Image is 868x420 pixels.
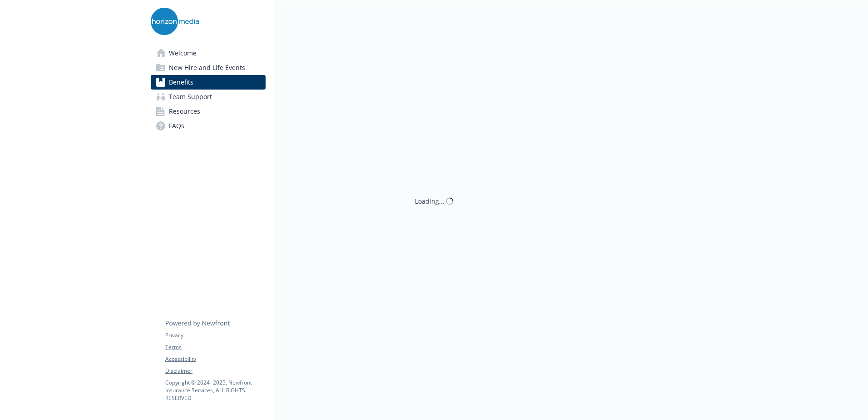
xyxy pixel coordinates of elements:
span: Welcome [169,46,197,60]
div: Loading... [415,196,444,206]
a: Disclaimer [165,367,265,375]
a: New Hire and Life Events [151,60,266,75]
p: Copyright © 2024 - 2025 , Newfront Insurance Services, ALL RIGHTS RESERVED [165,379,265,402]
span: Benefits [169,75,193,90]
a: Accessibility [165,355,265,363]
a: FAQs [151,119,266,133]
span: Resources [169,104,200,119]
a: Privacy [165,331,265,340]
a: Resources [151,104,266,119]
a: Terms [165,343,265,351]
span: FAQs [169,119,184,133]
a: Benefits [151,75,266,90]
span: New Hire and Life Events [169,60,245,75]
span: Team Support [169,90,212,104]
a: Welcome [151,46,266,60]
a: Team Support [151,90,266,104]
